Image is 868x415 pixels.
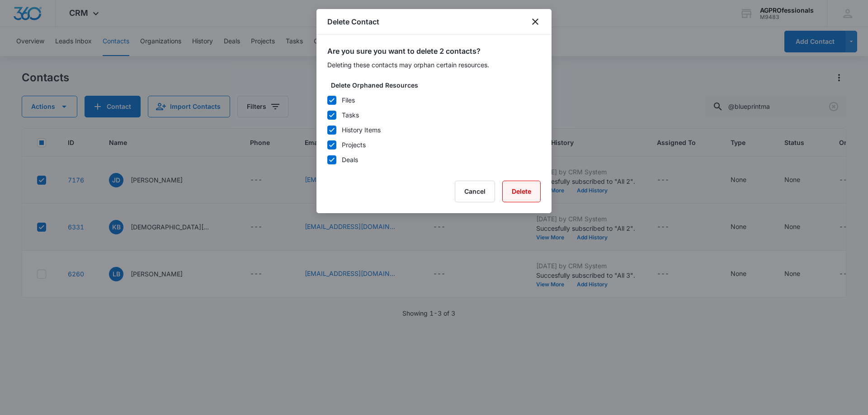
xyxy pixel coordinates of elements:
h1: Delete Contact [327,16,379,27]
div: Tasks [342,110,359,120]
button: close [530,16,541,27]
p: Deleting these contacts may orphan certain resources. [327,60,541,70]
h2: Are you sure you want to delete 2 contacts? [327,46,541,56]
label: Delete Orphaned Resources [331,80,544,90]
button: Delete [502,181,541,202]
div: Files [342,95,355,105]
div: Projects [342,140,366,149]
button: Cancel [455,181,495,202]
div: History Items [342,125,381,135]
div: Deals [342,155,358,164]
